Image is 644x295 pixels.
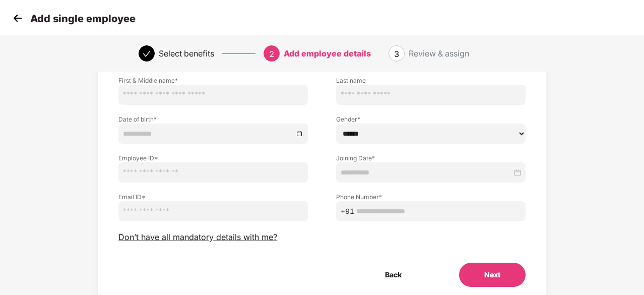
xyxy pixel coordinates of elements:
span: 3 [394,49,399,59]
img: svg+xml;base64,PHN2ZyB4bWxucz0iaHR0cDovL3d3dy53My5vcmcvMjAwMC9zdmciIHdpZHRoPSIzMCIgaGVpZ2h0PSIzMC... [10,11,25,26]
button: Back [360,263,427,287]
label: Employee ID [118,154,308,162]
span: Don’t have all mandatory details with me? [118,232,277,243]
label: First & Middle name [118,76,308,85]
label: Date of birth [118,115,308,124]
div: Add employee details [284,45,371,62]
label: Gender [336,115,526,124]
label: Last name [336,76,526,85]
label: Email ID [118,193,308,201]
span: check [143,50,151,58]
div: Select benefits [159,45,214,62]
div: Review & assign [409,45,469,62]
span: 2 [269,49,274,59]
label: Phone Number [336,193,526,201]
p: Add single employee [30,13,136,25]
label: Joining Date [336,154,526,162]
span: +91 [341,206,354,217]
button: Next [459,263,526,287]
